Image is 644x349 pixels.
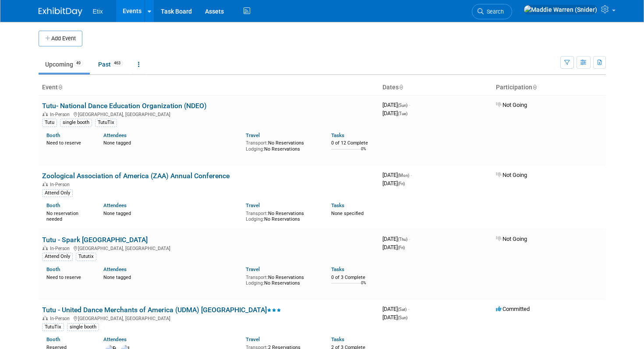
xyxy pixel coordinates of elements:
span: Transport: [246,140,268,146]
div: single booth [67,323,99,331]
span: [DATE] [382,314,407,321]
span: (Tue) [398,111,407,116]
a: Travel [246,132,260,138]
div: 0 of 3 Complete [331,275,375,281]
span: Lodging: [246,280,264,286]
div: TutuTix [95,119,117,127]
span: Not Going [496,172,527,178]
div: None tagged [103,273,239,281]
td: 0% [361,281,366,293]
img: In-Person Event [42,182,48,186]
span: In-Person [50,316,72,321]
div: Tututix [76,253,96,261]
div: None tagged [103,209,239,217]
a: Attendees [103,132,127,138]
span: [DATE] [382,244,405,250]
a: Tutu- National Dance Education Organization (NDEO) [42,102,207,110]
div: Need to reserve [46,273,90,281]
span: Search [484,8,504,15]
span: None specified [331,211,364,216]
th: Participation [492,80,606,95]
span: Etix [93,8,103,15]
span: (Thu) [398,237,407,242]
span: (Fri) [398,245,405,250]
div: [GEOGRAPHIC_DATA], [GEOGRAPHIC_DATA] [42,110,375,117]
div: [GEOGRAPHIC_DATA], [GEOGRAPHIC_DATA] [42,244,375,251]
a: Attendees [103,202,127,208]
button: Add Event [39,31,82,46]
span: Transport: [246,275,268,280]
a: Travel [246,336,260,342]
span: In-Person [50,182,72,187]
span: Lodging: [246,146,264,152]
span: (Sat) [398,307,407,312]
a: Travel [246,202,260,208]
img: ExhibitDay [39,7,82,16]
a: Booth [46,202,60,208]
div: No Reservations No Reservations [246,209,318,222]
div: Need to reserve [46,138,90,146]
span: [DATE] [382,306,409,312]
a: Search [472,4,512,19]
a: Upcoming49 [39,56,90,73]
a: Booth [46,336,60,342]
span: (Fri) [398,181,405,186]
a: Attendees [103,266,127,272]
span: - [408,306,409,312]
span: [DATE] [382,180,405,187]
span: 49 [74,60,83,67]
span: - [410,172,412,178]
span: [DATE] [382,172,412,178]
span: 463 [111,60,123,67]
span: [DATE] [382,102,410,108]
a: Tasks [331,202,344,208]
div: Attend Only [42,253,73,261]
div: None tagged [103,138,239,146]
a: Sort by Participation Type [532,84,537,91]
span: Committed [496,306,530,312]
a: Booth [46,132,60,138]
span: [DATE] [382,236,410,242]
a: Attendees [103,336,127,342]
span: (Sun) [398,315,407,320]
a: Tasks [331,336,344,342]
a: Tasks [331,132,344,138]
a: Zoological Association of America (ZAA) Annual Conference [42,172,230,180]
a: Tutu - United Dance Merchants of America (UDMA) [GEOGRAPHIC_DATA] [42,306,281,314]
div: No Reservations No Reservations [246,273,318,286]
span: Lodging: [246,216,264,222]
div: TutuTix [42,323,64,331]
span: [DATE] [382,110,407,116]
th: Dates [379,80,492,95]
span: Not Going [496,236,527,242]
div: [GEOGRAPHIC_DATA], [GEOGRAPHIC_DATA] [42,314,375,321]
img: In-Person Event [42,316,48,320]
div: single booth [60,119,92,127]
img: In-Person Event [42,246,48,250]
img: In-Person Event [42,112,48,116]
div: No reservation needed [46,209,90,222]
a: Sort by Event Name [58,84,62,91]
div: Tutu [42,119,57,127]
span: (Mon) [398,173,409,178]
span: - [409,102,410,108]
a: Booth [46,266,60,272]
span: Transport: [246,211,268,216]
a: Travel [246,266,260,272]
span: Not Going [496,102,527,108]
td: 0% [361,147,366,159]
span: - [409,236,410,242]
th: Event [39,80,379,95]
div: Attend Only [42,189,73,197]
a: Sort by Start Date [399,84,403,91]
span: (Sun) [398,103,407,108]
span: In-Person [50,246,72,251]
div: 0 of 12 Complete [331,140,375,146]
a: Tasks [331,266,344,272]
img: Maddie Warren (Snider) [524,5,598,14]
a: Past463 [92,56,130,73]
div: No Reservations No Reservations [246,138,318,152]
span: In-Person [50,112,72,117]
a: Tutu - Spark [GEOGRAPHIC_DATA] [42,236,148,244]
